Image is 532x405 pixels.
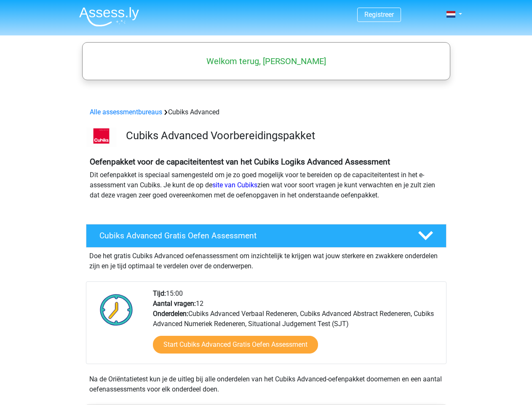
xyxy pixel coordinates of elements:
[147,289,446,364] div: 15:00 12 Cubiks Advanced Verbaal Redeneren, Cubiks Advanced Abstract Redeneren, Cubiks Advanced N...
[90,157,390,167] b: Oefenpakket voor de capaciteitentest van het Cubiks Logiks Advanced Assessment
[83,224,450,248] a: Cubiks Advanced Gratis Oefen Assessment
[86,107,446,117] div: Cubiks Advanced
[99,231,404,240] h4: Cubiks Advanced Gratis Oefen Assessment
[153,310,188,318] b: Onderdelen:
[153,336,318,354] a: Start Cubiks Advanced Gratis Oefen Assessment
[90,170,443,200] p: Dit oefenpakket is speciaal samengesteld om je zo goed mogelijk voor te bereiden op de capaciteit...
[86,56,446,66] h5: Welkom terug, [PERSON_NAME]
[79,7,139,27] img: Assessly
[95,289,138,331] img: Klok
[126,129,440,142] h3: Cubiks Advanced Voorbereidingspakket
[90,108,162,116] a: Alle assessmentbureaus
[212,181,257,189] a: site van Cubiks
[364,11,394,19] a: Registreer
[153,300,196,308] b: Aantal vragen:
[86,248,446,271] div: Doe het gratis Cubiks Advanced oefenassessment om inzichtelijk te krijgen wat jouw sterkere en zw...
[153,289,166,297] b: Tijd:
[86,374,446,394] div: Na de Oriëntatietest kun je de uitleg bij alle onderdelen van het Cubiks Advanced-oefenpakket doo...
[86,127,116,147] img: logo-cubiks-300x193.png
